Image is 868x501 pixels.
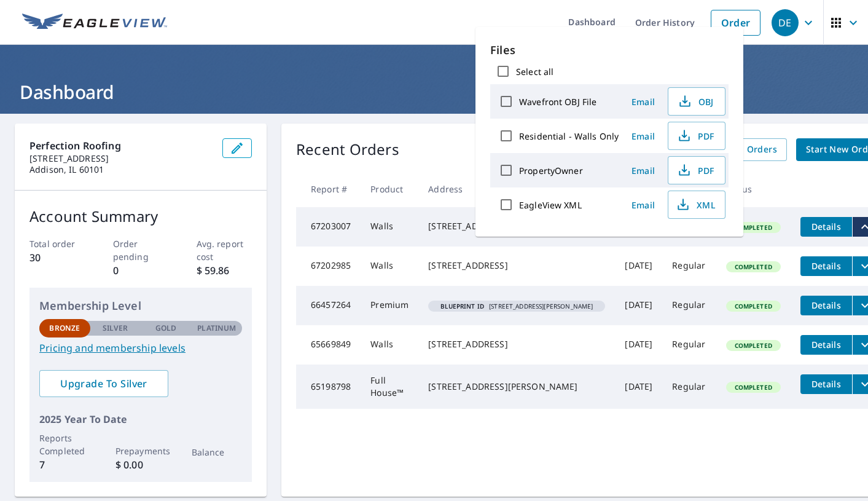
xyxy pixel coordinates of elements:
[49,323,80,334] p: Bronze
[39,432,90,457] p: Reports Completed
[296,138,399,161] p: Recent Orders
[428,220,605,232] div: [STREET_ADDRESS]
[662,286,716,325] td: Regular
[628,130,658,142] span: Email
[361,286,418,325] td: Premium
[676,197,715,212] span: XML
[808,339,845,350] span: Details
[808,378,845,390] span: Details
[615,286,662,325] td: [DATE]
[662,325,716,365] td: Regular
[296,247,361,286] td: 67202985
[772,9,799,36] div: DE
[676,163,715,178] span: PDF
[676,128,715,143] span: PDF
[615,325,662,365] td: [DATE]
[22,14,167,32] img: EV Logo
[29,153,213,164] p: [STREET_ADDRESS]
[628,199,658,211] span: Email
[662,365,716,409] td: Regular
[296,171,361,207] th: Report #
[113,263,169,278] p: 0
[428,338,605,350] div: [STREET_ADDRESS]
[29,205,252,227] p: Account Summary
[39,412,242,427] p: 2025 Year To Date
[668,191,725,219] button: XML
[800,256,852,276] button: detailsBtn-67202985
[668,122,725,150] button: PDF
[361,207,418,247] td: Walls
[361,365,418,409] td: Full House™
[115,457,166,472] p: $ 0.00
[727,302,780,310] span: Completed
[615,247,662,286] td: [DATE]
[808,299,845,311] span: Details
[711,10,760,36] a: Order
[519,96,596,108] label: Wavefront OBJ File
[29,250,85,265] p: 30
[800,335,852,355] button: detailsBtn-65669849
[197,323,236,334] p: Platinum
[676,94,715,109] span: OBJ
[197,237,252,263] p: Avg. report cost
[361,325,418,365] td: Walls
[296,286,361,325] td: 66457264
[29,237,85,250] p: Total order
[39,370,168,397] a: Upgrade To Silver
[624,127,663,146] button: Email
[727,223,780,232] span: Completed
[440,303,484,309] em: Blueprint ID
[197,263,252,278] p: $ 59.86
[668,87,725,116] button: OBJ
[361,247,418,286] td: Walls
[727,341,780,350] span: Completed
[716,171,791,207] th: Status
[668,156,725,184] button: PDF
[519,130,619,142] label: Residential - Walls Only
[615,365,662,409] td: [DATE]
[433,303,600,309] span: [STREET_ADDRESS][PERSON_NAME]
[29,164,213,175] p: Addison, IL 60101
[29,138,213,153] p: Perfection Roofing
[624,195,663,215] button: Email
[296,207,361,247] td: 67203007
[624,92,663,111] button: Email
[115,444,166,457] p: Prepayments
[418,171,615,207] th: Address
[628,96,658,108] span: Email
[662,247,716,286] td: Regular
[808,260,845,272] span: Details
[727,383,780,392] span: Completed
[727,262,780,271] span: Completed
[39,341,242,355] a: Pricing and membership levels
[628,165,658,176] span: Email
[800,296,852,315] button: detailsBtn-66457264
[624,161,663,180] button: Email
[49,377,158,390] span: Upgrade To Silver
[296,365,361,409] td: 65198798
[192,446,243,459] p: Balance
[113,237,169,263] p: Order pending
[428,381,605,393] div: [STREET_ADDRESS][PERSON_NAME]
[428,259,605,272] div: [STREET_ADDRESS]
[39,298,242,314] p: Membership Level
[361,171,418,207] th: Product
[103,323,128,334] p: Silver
[800,217,852,237] button: detailsBtn-67203007
[39,457,90,472] p: 7
[490,42,729,58] p: Files
[800,374,852,394] button: detailsBtn-65198798
[296,325,361,365] td: 65669849
[519,165,583,176] label: PropertyOwner
[155,323,176,334] p: Gold
[519,199,582,211] label: EagleView XML
[15,79,853,105] h1: Dashboard
[516,66,553,77] label: Select all
[808,221,845,232] span: Details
